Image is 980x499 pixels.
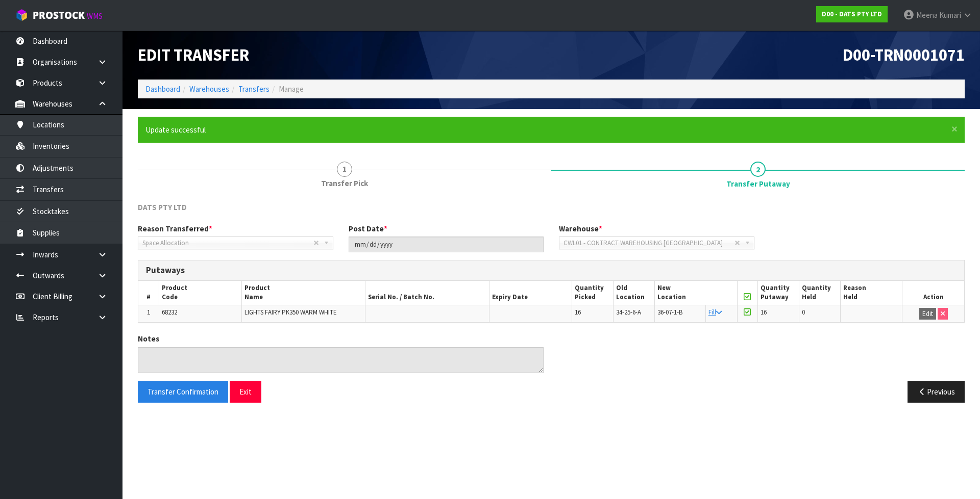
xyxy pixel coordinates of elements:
th: # [138,281,159,305]
span: × [951,122,958,136]
span: Transfer Putaway [726,178,790,189]
a: Warehouses [189,84,229,94]
span: 16 [575,308,581,317]
span: Edit Transfer [138,44,249,65]
span: 68232 [162,308,177,317]
th: Quantity Picked [572,281,613,305]
button: Edit [919,308,936,320]
th: Product Code [159,281,241,305]
a: Fill [708,308,722,317]
button: Transfer Confirmation [138,381,228,403]
th: Reason Held [840,281,902,305]
a: Transfers [238,84,269,94]
span: Transfer Confirmation [148,387,218,397]
strong: D00 - DATS PTY LTD [822,10,882,18]
span: 1 [337,162,352,177]
th: New Location [654,281,737,305]
th: Expiry Date [489,281,572,305]
th: Product Name [241,281,365,305]
span: 1 [147,308,150,317]
th: Quantity Putaway [757,281,799,305]
span: 0 [802,308,805,317]
button: Exit [230,381,261,403]
th: Old Location [613,281,654,305]
span: Kumari [939,10,961,20]
input: Post Date [349,237,544,252]
span: CWL01 - CONTRACT WAREHOUSING [GEOGRAPHIC_DATA] [563,237,734,249]
img: cube-alt.png [15,9,28,21]
span: 34-25-6-A [616,308,641,317]
span: Meena [916,10,938,20]
a: D00 - DATS PTY LTD [816,6,888,22]
span: ProStock [33,9,85,22]
label: Post Date [349,223,387,234]
label: Warehouse [559,223,602,234]
span: Transfer Pick [321,178,368,189]
th: Action [902,281,964,305]
span: 16 [761,308,767,317]
span: DATS PTY LTD [138,202,187,212]
span: 36-07-1-B [657,308,682,317]
span: D00-TRN0001071 [843,44,965,65]
label: Notes [138,333,159,344]
button: Previous [908,381,965,403]
th: Serial No. / Batch No. [365,281,489,305]
span: 2 [750,162,766,177]
span: LIGHTS FAIRY PK350 WARM WHITE [244,308,337,317]
a: Dashboard [145,84,180,94]
h3: Putaways [146,266,957,275]
small: WMS [87,11,103,21]
span: Space Allocation [142,237,313,249]
span: Update successful [145,125,206,135]
span: Transfer Putaway [138,194,965,410]
label: Reason Transferred [138,223,212,234]
th: Quantity Held [799,281,840,305]
span: Manage [279,84,304,94]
